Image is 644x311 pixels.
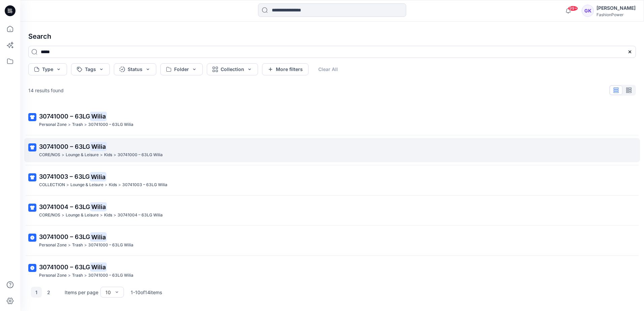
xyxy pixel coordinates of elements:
[39,143,90,150] span: 30741000 – 63LG
[39,181,65,188] p: COLLECTION
[114,63,156,75] button: Status
[104,212,112,219] p: Kids
[104,151,112,159] p: Kids
[66,212,99,219] p: Lounge & Leisure
[43,287,54,298] button: 2
[88,121,133,128] p: 30741000 – 63LG Wilia
[100,151,103,159] p: >
[62,151,64,159] p: >
[39,233,90,240] span: 30741000 – 63LG
[68,272,71,279] p: >
[39,113,90,120] span: 30741000 – 63LG
[24,198,640,223] a: 30741004 – 63LGWiliaCORE/NOS>Lounge & Leisure>Kids>30741004 – 63LG Wilia
[24,138,640,163] a: 30741000 – 63LGWiliaCORE/NOS>Lounge & Leisure>Kids>30741000 – 63LG Wilia
[109,181,117,188] p: Kids
[118,151,163,159] p: 30741000 – 63LG Wilia
[39,203,90,210] span: 30741004 – 63LG
[84,272,87,279] p: >
[31,287,42,298] button: 1
[66,151,99,159] p: Lounge & Leisure
[88,242,133,249] p: 30741000 – 63LG Wilia
[39,151,60,159] p: CORE/NOS
[24,108,640,132] a: 30741000 – 63LGWiliaPersonal Zone>Trash>30741000 – 63LG Wilia
[90,172,106,181] mark: Wilia
[114,151,116,159] p: >
[90,202,107,211] mark: Wilia
[118,181,121,188] p: >
[71,63,110,75] button: Tags
[84,242,87,249] p: >
[568,6,578,11] span: 99+
[582,5,594,17] div: GK
[84,121,87,128] p: >
[66,181,69,188] p: >
[105,289,111,296] div: 10
[23,27,641,46] h4: Search
[28,63,67,75] button: Type
[39,173,90,180] span: 30741003 – 63LG
[207,63,258,75] button: Collection
[122,181,167,188] p: 30741003 – 63LG Wilia
[24,258,640,283] a: 30741000 – 63LGWiliaPersonal Zone>Trash>30741000 – 63LG Wilia
[597,12,636,17] div: FashionPower
[70,181,103,188] p: Lounge & Leisure
[39,272,67,279] p: Personal Zone
[72,272,83,279] p: Trash
[90,111,107,121] mark: Wilia
[39,264,90,271] span: 30741000 – 63LG
[90,262,107,272] mark: Wilia
[24,228,640,253] a: 30741000 – 63LGWiliaPersonal Zone>Trash>30741000 – 63LG Wilia
[65,289,98,296] p: Items per page
[160,63,203,75] button: Folder
[24,168,640,193] a: 30741003 – 63LGWiliaCOLLECTION>Lounge & Leisure>Kids>30741003 – 63LG Wilia
[68,242,71,249] p: >
[131,289,162,296] p: 1 - 10 of 14 items
[105,181,107,188] p: >
[90,142,107,151] mark: Wilia
[39,242,67,249] p: Personal Zone
[88,272,133,279] p: 30741000 – 63LG Wilia
[68,121,71,128] p: >
[72,121,83,128] p: Trash
[28,87,64,94] p: 14 results found
[39,212,60,219] p: CORE/NOS
[262,63,309,75] button: More filters
[100,212,103,219] p: >
[62,212,64,219] p: >
[114,212,116,219] p: >
[90,232,107,242] mark: Wilia
[39,121,67,128] p: Personal Zone
[72,242,83,249] p: Trash
[597,4,636,12] div: [PERSON_NAME]
[118,212,163,219] p: 30741004 – 63LG Wilia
